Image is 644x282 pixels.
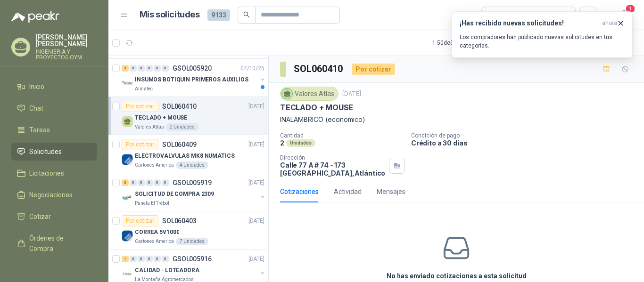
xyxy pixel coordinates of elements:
a: Tareas [11,121,97,139]
p: [DATE] [342,89,361,98]
img: Company Logo [122,154,133,165]
p: Los compradores han publicado nuevas solicitudes en tus categorías. [460,33,625,50]
div: 1 - 50 de 5761 [432,35,494,50]
div: Por cotizar [122,215,158,226]
h3: ¡Has recibido nuevas solicitudes! [460,19,598,27]
a: 3 0 0 0 0 0 GSOL005919[DATE] Company LogoSOLICITUD DE COMPRA 2309Panela El Trébol [122,177,266,207]
span: Cotizar [29,211,51,222]
a: 3 0 0 0 0 0 GSOL00592007/10/25 Company LogoINSUMOS BOTIQUIN PRIMEROS AUXILIOSAlmatec [122,63,266,93]
button: 1 [616,7,633,24]
div: Valores Atlas [280,87,339,101]
div: 0 [146,179,153,186]
div: 0 [154,65,161,72]
a: Inicio [11,78,97,96]
p: Panela El Trébol [135,200,169,207]
p: TECLADO + MOUSE [280,103,353,113]
p: 2 [280,139,284,147]
div: 0 [146,256,153,262]
span: Inicio [29,81,44,92]
p: SOL060409 [162,141,197,148]
p: GSOL005916 [173,256,212,262]
p: Cartones America [135,238,174,245]
p: Almatec [135,85,153,93]
span: Chat [29,103,43,113]
div: 0 [162,179,169,186]
p: ELECTROVALVULAS MK8 NUMATICS [135,152,235,161]
div: 0 [130,256,137,262]
button: ¡Has recibido nuevas solicitudes!ahora Los compradores han publicado nuevas solicitudes en tus ca... [452,11,633,58]
p: [PERSON_NAME] [PERSON_NAME] [36,34,97,47]
p: [DATE] [248,255,264,264]
div: 0 [138,256,145,262]
div: Por cotizar [122,139,158,150]
div: Mensajes [377,186,405,197]
p: INSUMOS BOTIQUIN PRIMEROS AUXILIOS [135,75,248,84]
p: Crédito a 30 días [411,139,640,147]
p: Dirección [280,154,385,161]
span: Negociaciones [29,190,73,200]
div: 4 Unidades [176,161,208,169]
div: 3 [122,179,129,186]
a: Licitaciones [11,164,97,182]
p: SOL060403 [162,218,197,224]
p: 07/10/25 [240,64,264,73]
span: search [243,11,250,18]
div: Unidades [286,139,315,147]
div: 0 [154,179,161,186]
div: 0 [146,65,153,72]
div: Actividad [334,186,362,197]
p: Cartones America [135,161,174,169]
div: 0 [162,65,169,72]
span: Tareas [29,125,50,135]
p: Cantidad [280,132,404,139]
p: INGENIERIA Y PROYECTOS OYM [36,49,97,60]
img: Company Logo [122,192,133,203]
div: Por cotizar [352,64,395,75]
p: [DATE] [248,102,264,111]
span: 9133 [207,9,230,21]
p: Valores Atlas [135,123,164,131]
a: Por cotizarSOL060409[DATE] Company LogoELECTROVALVULAS MK8 NUMATICSCartones America4 Unidades [108,135,268,173]
img: Company Logo [122,78,133,89]
p: SOL060410 [162,103,197,110]
div: 0 [138,65,145,72]
div: 1 [122,256,129,262]
img: Company Logo [122,268,133,280]
p: Condición de pago [411,132,640,139]
div: Cotizaciones [280,186,319,197]
div: 0 [162,256,169,262]
h1: Mis solicitudes [140,8,200,22]
p: INALAMBRICO (economico) [280,114,633,125]
a: Cotizar [11,208,97,226]
h3: No has enviado cotizaciones a esta solicitud [387,271,527,281]
a: Solicitudes [11,143,97,161]
a: Chat [11,99,97,117]
div: 0 [138,179,145,186]
a: Órdenes de Compra [11,229,97,258]
div: Por cotizar [122,101,158,112]
p: CALIDAD - LOTEADORA [135,266,199,275]
p: SOLICITUD DE COMPRA 2309 [135,190,214,199]
div: 0 [154,256,161,262]
div: 0 [130,179,137,186]
a: Por cotizarSOL060410[DATE] TECLADO + MOUSEValores Atlas2 Unidades [108,97,268,135]
div: Todas [487,10,507,20]
p: CORREA 5V1000 [135,228,179,237]
p: TECLADO + MOUSE [135,113,187,122]
p: [DATE] [248,217,264,226]
a: Negociaciones [11,186,97,204]
span: Licitaciones [29,168,64,178]
span: Solicitudes [29,146,62,157]
img: Logo peakr [11,11,59,23]
p: Calle 77 A # 74 - 173 [GEOGRAPHIC_DATA] , Atlántico [280,161,385,177]
p: [DATE] [248,178,264,187]
div: 3 [122,65,129,72]
span: ahora [602,19,617,27]
div: 0 [130,65,137,72]
a: Por cotizarSOL060403[DATE] Company LogoCORREA 5V1000Cartones America7 Unidades [108,211,268,250]
p: GSOL005920 [173,65,212,72]
p: GSOL005919 [173,179,212,186]
span: 1 [625,4,636,13]
img: Company Logo [122,230,133,242]
div: 2 Unidades [166,123,198,131]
